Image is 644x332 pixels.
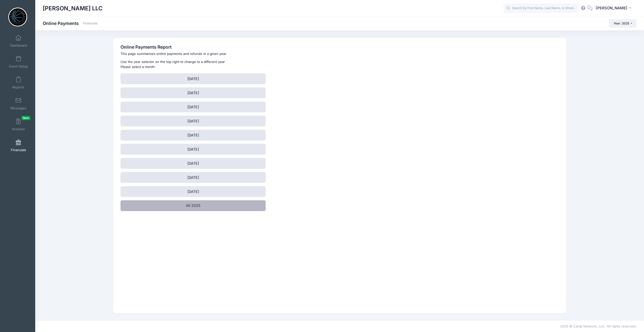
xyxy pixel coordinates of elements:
[12,85,24,89] span: Reports
[43,21,98,26] h1: Online Payments
[120,158,266,169] a: [DATE]
[120,87,266,98] a: [DATE]
[83,22,98,25] a: Financials
[21,116,30,120] span: New
[43,3,103,14] h1: [PERSON_NAME] LLC
[7,137,30,154] a: Financials
[120,116,266,126] a: [DATE]
[120,130,266,141] a: [DATE]
[9,64,28,69] span: Event Setup
[12,127,25,131] span: Invoices
[560,324,636,328] span: 2025 © Camp Network, LLC. All rights reserved.
[8,8,27,26] img: Camp Oliver LLC
[11,148,26,152] span: Financials
[592,3,636,14] button: [PERSON_NAME]
[614,21,629,25] span: Year: 2025
[7,74,30,92] a: Reports
[120,200,266,211] a: All 2025
[120,186,266,197] a: [DATE]
[120,102,266,112] a: [DATE]
[120,144,266,155] a: [DATE]
[120,51,411,56] p: This page summarizes online payments and refunds in a given year.
[10,43,27,48] span: Dashboard
[596,5,627,11] span: [PERSON_NAME]
[120,44,411,50] h3: Online Payments Report
[120,59,411,69] p: Use the year selector on the top right to change to a different year Please select a month.
[609,19,636,28] button: Year: 2025
[7,95,30,113] a: Messages
[120,73,266,84] a: [DATE]
[120,172,266,183] a: [DATE]
[10,106,26,110] span: Messages
[503,3,579,13] input: Search by First Name, Last Name, or Email...
[7,116,30,134] a: InvoicesNew
[7,32,30,50] a: Dashboard
[7,53,30,71] a: Event Setup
